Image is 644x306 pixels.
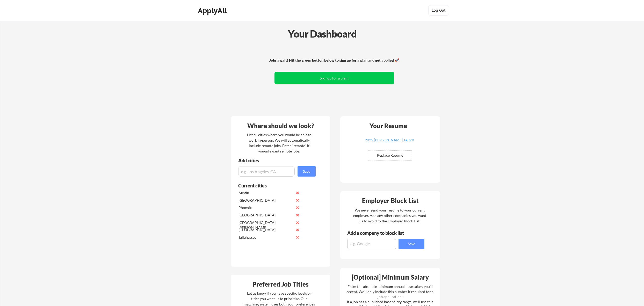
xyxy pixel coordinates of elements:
[233,123,329,129] div: Where should we look?
[428,5,449,16] button: Log Out
[1,26,644,41] div: Your Dashboard
[238,166,295,177] input: e.g. Los Angeles, CA
[268,58,401,63] div: Jobs await! Hit the green button below to sign up for a plan and get applied 🚀
[274,72,394,84] button: Sign up for a plan!
[233,281,329,287] div: Preferred Job Titles
[238,198,293,203] div: [GEOGRAPHIC_DATA]
[244,132,315,154] div: List all cities where you would be able to work in-person. We will automatically include remote j...
[359,138,420,146] a: 2025 [PERSON_NAME] TA.pdf
[298,166,316,177] button: Save
[363,123,414,129] div: Your Resume
[238,190,293,195] div: Austin
[238,220,293,230] div: [GEOGRAPHIC_DATA][PERSON_NAME]
[238,183,310,188] div: Current cities
[347,231,412,235] div: Add a company to block list
[238,235,293,240] div: Tallahassee
[238,227,293,232] div: [GEOGRAPHIC_DATA]
[353,207,427,224] div: We never send your resume to your current employer. Add any other companies you want us to avoid ...
[359,138,420,142] div: 2025 [PERSON_NAME] TA.pdf
[399,239,424,249] button: Save
[238,213,293,218] div: [GEOGRAPHIC_DATA]
[342,198,439,204] div: Employer Block List
[238,205,293,210] div: Phoenix
[342,274,438,280] div: [Optional] Minimum Salary
[238,158,317,163] div: Add cities
[264,149,271,153] strong: only
[198,6,228,15] div: ApplyAll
